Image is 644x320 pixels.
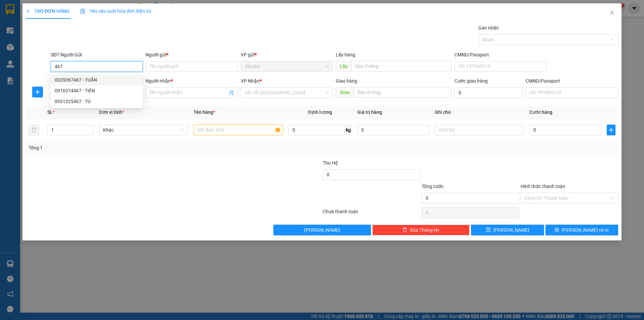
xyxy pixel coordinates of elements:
span: Giao hàng [336,78,357,84]
label: Hình thức thanh toán [521,184,565,189]
div: Chưa thanh toán [322,208,421,220]
span: close [609,10,615,15]
span: plus [26,9,31,13]
span: Giao [336,87,354,98]
input: Dọc đường [354,87,452,98]
span: user-add [229,90,234,95]
div: Người nhận [146,77,238,85]
span: Lấy hàng [336,52,355,57]
button: delete [29,125,39,135]
span: VP Nhận [241,78,260,84]
div: 0916374467 - TIÊN [55,87,139,94]
img: icon [80,9,86,14]
span: Tên hàng [194,109,215,115]
th: Ghi chú [432,106,527,119]
span: Tổng cước [422,184,444,189]
span: save [486,227,491,233]
div: 0916374467 - TIÊN [51,85,143,96]
span: [PERSON_NAME] [493,226,529,234]
input: Dọc đường [351,61,452,72]
span: Tản Đà [245,61,329,72]
span: kg [345,125,352,135]
span: Cước hàng [529,109,552,115]
input: 0 [357,125,429,135]
span: plus [33,89,43,95]
div: 0329367467 - TUẤN [51,75,143,85]
div: 0931325467 - TÚ [55,98,139,105]
button: deleteXóa Thông tin [372,225,470,235]
button: plus [607,125,615,135]
span: plus [607,127,615,133]
span: [PERSON_NAME] [304,226,340,234]
div: Tổng: 1 [29,144,249,151]
span: Lấy [336,61,351,72]
span: Yêu cầu xuất hóa đơn điện tử [80,8,151,14]
span: Định lượng [308,109,332,115]
div: 0931325467 - TÚ [51,96,143,107]
span: printer [554,227,559,233]
span: Xóa Thông tin [410,226,439,234]
input: Cước giao hàng [454,87,523,98]
div: Người gửi [146,51,238,58]
span: Đơn vị tính [99,109,124,115]
button: printer[PERSON_NAME] và In [545,225,618,235]
button: plus [32,87,43,97]
div: CMND/Passport [454,51,547,58]
span: SL [47,109,53,115]
div: CMND/Passport [526,77,618,85]
div: VP gửi [241,51,333,58]
div: 0329367467 - TUẤN [55,76,139,84]
span: Giá trị hàng [357,109,382,115]
input: VD: Bàn, Ghế [194,125,283,135]
span: delete [402,227,407,233]
span: [PERSON_NAME] và In [562,226,609,234]
span: TẠO ĐƠN HÀNG [26,8,69,14]
span: Thu Hộ [323,160,338,166]
div: SĐT Người Gửi [51,51,143,58]
label: Gán nhãn [478,25,499,31]
input: Ghi Chú [435,125,524,135]
label: Cước giao hàng [454,78,488,84]
span: Khác [103,125,184,135]
button: Close [603,3,622,22]
button: save[PERSON_NAME] [471,225,544,235]
button: [PERSON_NAME] [273,225,371,235]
